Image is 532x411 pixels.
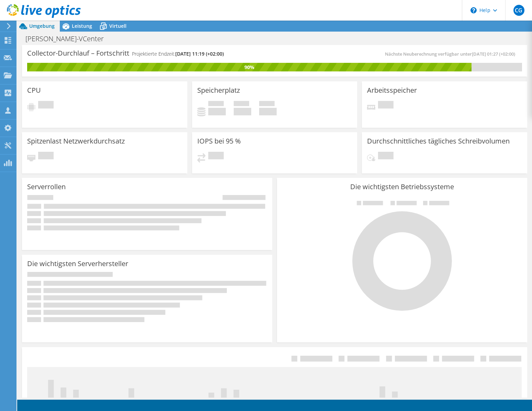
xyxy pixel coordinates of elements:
[234,108,251,115] h4: 0 GiB
[197,87,240,94] h3: Speicherplatz
[27,260,128,267] h3: Die wichtigsten Serverhersteller
[367,137,510,145] h3: Durchschnittliches tägliches Schreibvolumen
[38,152,54,161] span: Ausstehend
[378,152,394,161] span: Ausstehend
[27,183,66,191] h3: Serverrollen
[197,137,241,145] h3: IOPS bei 95 %
[27,87,41,94] h3: CPU
[109,23,126,29] span: Virtuell
[38,101,54,110] span: Ausstehend
[72,23,92,29] span: Leistung
[259,101,275,108] span: Insgesamt
[27,137,125,145] h3: Spitzenlast Netzwerkdurchsatz
[470,7,477,13] svg: \n
[472,51,515,57] span: [DATE] 01:27 (+02:00)
[208,108,226,115] h4: 0 GiB
[234,101,249,108] span: Verfügbar
[22,35,114,43] h1: [PERSON_NAME]-VCenter
[282,183,522,191] h3: Die wichtigsten Betriebssysteme
[259,108,277,115] h4: 0 GiB
[378,101,394,110] span: Ausstehend
[29,23,55,29] span: Umgebung
[132,50,224,58] h4: Projektierte Endzeit:
[175,50,224,57] span: [DATE] 11:19 (+02:00)
[208,101,224,108] span: Belegt
[208,152,224,161] span: Ausstehend
[367,87,417,94] h3: Arbeitsspeicher
[513,5,524,16] span: CG
[385,51,519,57] span: Nächste Neuberechnung verfügbar unter
[27,64,472,71] div: 90%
